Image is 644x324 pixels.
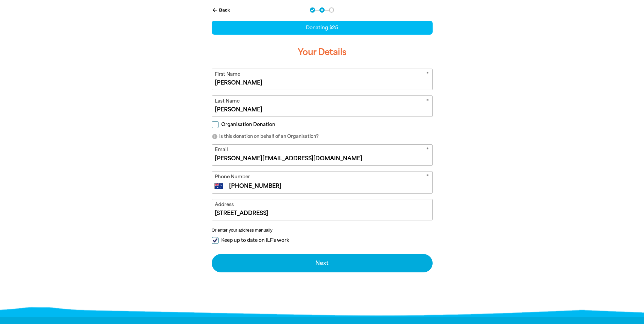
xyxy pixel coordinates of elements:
[310,7,315,13] button: Navigate to step 1 of 3 to enter your donation amount
[209,4,233,16] button: Back
[329,7,334,13] button: Navigate to step 3 of 3 to enter your payment details
[221,237,289,244] span: Keep up to date on ILF's work
[212,121,219,128] input: Organisation Donation
[319,7,325,13] button: Navigate to step 2 of 3 to enter your details
[212,133,433,140] p: Is this donation on behalf of an Organisation?
[212,228,433,233] button: Or enter your address manually
[212,133,218,140] i: info
[212,7,218,13] i: arrow_back
[212,21,433,35] div: Donating $25
[426,173,429,182] i: Required
[212,237,219,244] input: Keep up to date on ILF's work
[212,254,433,272] button: Next
[212,41,433,63] h3: Your Details
[221,121,275,128] span: Organisation Donation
